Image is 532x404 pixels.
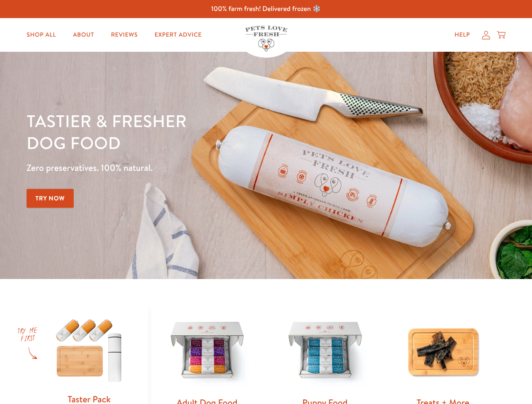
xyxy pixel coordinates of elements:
a: About [66,27,101,43]
a: Help [448,27,477,43]
a: Reviews [104,27,144,43]
a: Try Now [27,189,74,208]
a: Shop All [20,27,63,43]
h1: Tastier & fresher dog food [27,110,346,154]
p: Zero preservatives. 100% natural. [27,160,346,175]
img: Pets Love Fresh [245,26,287,51]
a: Expert Advice [148,27,209,43]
